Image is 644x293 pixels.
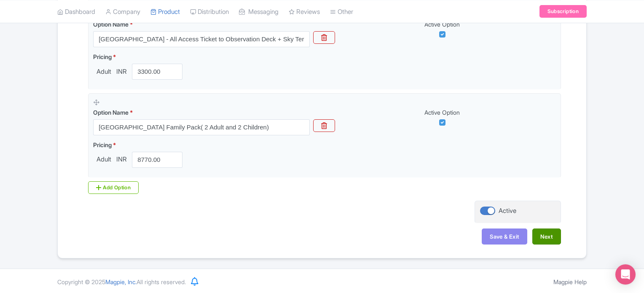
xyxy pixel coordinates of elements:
[93,21,129,28] span: Option Name
[93,119,310,135] input: Option Name
[553,278,587,285] a: Magpie Help
[93,141,112,148] span: Pricing
[132,152,182,168] input: 0.00
[499,206,516,216] div: Active
[52,277,191,286] div: Copyright © 2025 All rights reserved.
[93,155,115,164] span: Adult
[424,21,460,28] span: Active Option
[532,228,561,245] button: Next
[615,264,636,285] div: Open Intercom Messenger
[132,64,182,80] input: 0.00
[93,109,129,116] span: Option Name
[88,181,139,194] div: Add Option
[93,53,112,60] span: Pricing
[115,67,129,77] span: INR
[424,109,460,116] span: Active Option
[105,278,137,285] span: Magpie, Inc.
[93,67,115,77] span: Adult
[482,228,527,245] button: Save & Exit
[93,31,310,47] input: Option Name
[115,155,129,164] span: INR
[539,5,587,18] a: Subscription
